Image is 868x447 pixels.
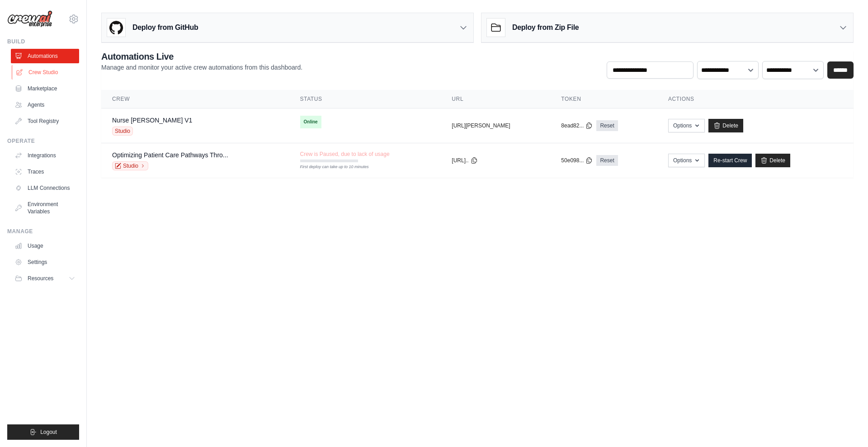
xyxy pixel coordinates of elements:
[289,90,441,108] th: Status
[300,116,321,128] span: Online
[112,117,192,124] a: Nurse [PERSON_NAME] V1
[112,161,148,170] a: Studio
[561,122,593,129] button: 8ead82...
[708,119,743,132] a: Delete
[7,137,79,145] div: Operate
[28,275,53,282] span: Resources
[11,181,79,195] a: LLM Connections
[512,22,579,33] h3: Deploy from Zip File
[668,154,705,167] button: Options
[101,63,302,72] p: Manage and monitor your active crew automations from this dashboard.
[132,22,198,33] h3: Deploy from GitHub
[300,164,358,170] div: First deploy can take up to 10 minutes
[11,148,79,163] a: Integrations
[708,154,752,167] a: Re-start Crew
[12,65,80,80] a: Crew Studio
[657,90,854,108] th: Actions
[107,19,125,37] img: GitHub Logo
[11,197,79,219] a: Environment Variables
[755,154,790,167] a: Delete
[7,38,79,45] div: Build
[11,114,79,128] a: Tool Registry
[441,90,550,108] th: URL
[561,157,593,164] button: 50e098...
[11,49,79,63] a: Automations
[11,98,79,112] a: Agents
[101,90,289,108] th: Crew
[11,165,79,179] a: Traces
[300,151,390,158] span: Crew is Paused, due to lack of usage
[7,424,79,440] button: Logout
[40,428,57,436] span: Logout
[7,10,52,28] img: Logo
[101,50,302,63] h2: Automations Live
[11,255,79,269] a: Settings
[668,119,705,132] button: Options
[112,151,228,159] a: Optimizing Patient Care Pathways Thro...
[11,239,79,253] a: Usage
[596,155,618,166] a: Reset
[112,127,133,136] span: Studio
[11,81,79,96] a: Marketplace
[596,120,618,131] a: Reset
[11,271,79,286] button: Resources
[550,90,657,108] th: Token
[452,122,510,129] button: [URL][PERSON_NAME]
[7,228,79,235] div: Manage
